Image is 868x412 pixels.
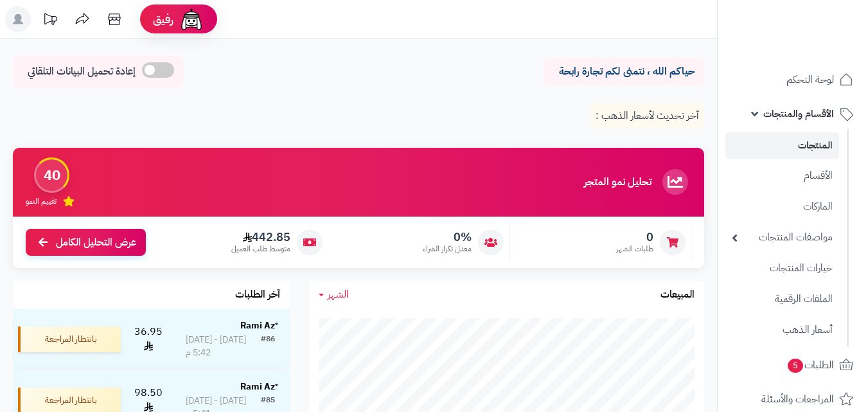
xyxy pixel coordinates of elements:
[179,6,204,32] img: ai-face.png
[761,390,834,408] span: المراجعات والأسئلة
[231,230,290,244] span: 442.85
[319,287,349,302] a: الشهر
[725,132,839,159] a: المنتجات
[725,64,860,95] a: لوحة التحكم
[18,327,121,352] div: بانتظار المراجعة
[423,230,472,244] span: 0%
[763,105,834,123] span: الأقسام والمنتجات
[328,287,349,302] span: الشهر
[781,36,856,63] img: logo-2.png
[261,334,275,359] div: #86
[725,285,839,313] a: الملفات الرقمية
[240,319,275,332] strong: ٌRami Az
[584,177,651,188] h3: تحليل نمو المتجر
[725,316,839,344] a: أسعار الذهب
[235,289,280,301] h3: آخر الطلبات
[660,289,695,301] h3: المبيعات
[153,12,173,27] span: رفيق
[28,64,136,79] span: إعادة تحميل البيانات التلقائي
[786,356,834,374] span: الطلبات
[240,380,275,393] strong: ٌRami Az
[186,334,261,359] div: [DATE] - [DATE] 5:42 م
[725,224,839,251] a: مواصفات المنتجات
[26,196,57,207] span: تقييم النمو
[423,244,472,255] span: معدل تكرار الشراء
[786,71,834,89] span: لوحة التحكم
[725,350,860,381] a: الطلبات5
[56,235,136,250] span: عرض التحليل الكامل
[725,255,839,282] a: خيارات المنتجات
[590,103,704,129] p: آخر تحديث لأسعار الذهب :
[231,244,290,255] span: متوسط طلب العميل
[788,359,803,373] span: 5
[553,64,695,79] p: حياكم الله ، نتمنى لكم تجارة رابحة
[616,244,653,255] span: طلبات الشهر
[126,309,171,370] td: 36.95
[725,162,839,190] a: الأقسام
[34,6,66,35] a: تحديثات المنصة
[26,229,146,256] a: عرض التحليل الكامل
[616,230,653,244] span: 0
[725,193,839,220] a: الماركات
